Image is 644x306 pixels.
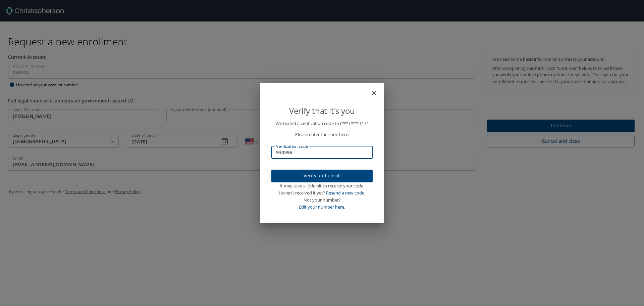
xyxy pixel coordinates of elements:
div: Not your number? [271,196,373,204]
button: Verify and enroll [271,170,373,183]
p: Verify that it's you [271,104,373,117]
p: Please enter the code here: [271,131,373,138]
a: Resend a new code. [326,190,365,196]
button: close [373,86,381,94]
span: Verify and enroll [277,172,367,180]
div: Haven’t received it yet? [271,189,373,196]
div: It may take a little bit to receive your code. [271,182,373,189]
p: We texted a verification code to (***) ***- 1174 [271,120,373,127]
a: Edit your number here. [299,204,345,210]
